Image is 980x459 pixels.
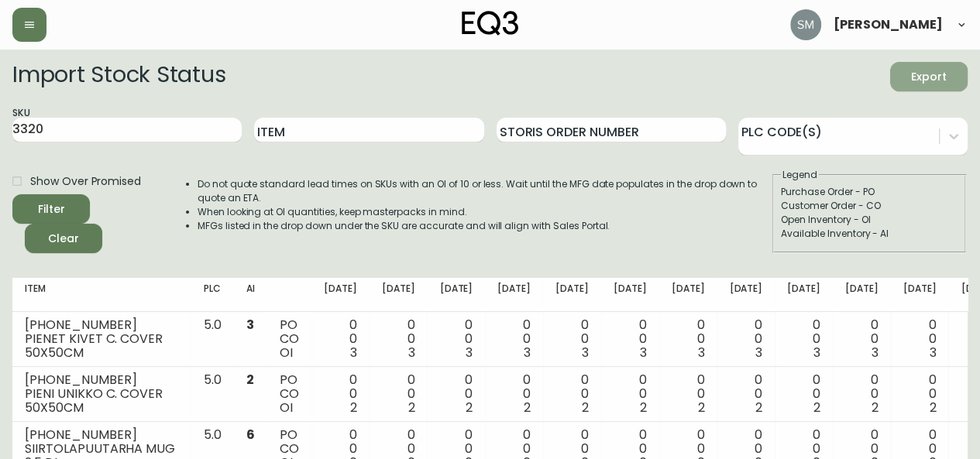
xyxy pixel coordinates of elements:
span: 3 [350,344,357,361]
th: [DATE] [775,278,833,312]
span: 2 [524,399,531,416]
img: logo [462,11,519,36]
span: Clear [37,229,90,248]
span: 6 [246,426,255,444]
th: [DATE] [659,278,717,312]
span: 3 [813,344,820,361]
span: 2 [929,399,936,416]
span: [PERSON_NAME] [834,19,943,31]
div: PO CO [280,373,299,415]
th: Item [12,278,191,312]
th: [DATE] [485,278,543,312]
td: 5.0 [191,367,234,422]
span: 3 [524,344,531,361]
th: [DATE] [543,278,601,312]
span: 2 [408,399,415,416]
span: 2 [697,399,704,416]
div: 0 0 [903,318,937,360]
div: 0 0 [324,318,357,360]
div: [PHONE_NUMBER] [25,428,179,442]
div: PIENI UNIKKO C. COVER 50X50CM [25,387,179,415]
span: Export [903,67,955,87]
div: [PHONE_NUMBER] [25,318,179,332]
div: 0 0 [787,318,820,360]
span: 2 [466,399,473,416]
div: 0 0 [497,373,531,415]
span: 3 [408,344,415,361]
div: 0 0 [555,373,589,415]
th: [DATE] [370,278,428,312]
div: 0 0 [439,373,473,415]
th: [DATE] [427,278,485,312]
div: 0 0 [614,318,647,360]
li: Do not quote standard lead times on SKUs with an OI of 10 or less. Wait until the MFG date popula... [198,177,771,205]
span: 3 [872,344,879,361]
div: 0 0 [324,373,357,415]
span: 3 [697,344,704,361]
span: Show Over Promised [30,173,141,190]
span: 2 [755,399,762,416]
th: [DATE] [311,278,370,312]
span: 3 [929,344,936,361]
li: When looking at OI quantities, keep masterpacks in mind. [198,205,771,219]
div: PIENET KIVET C. COVER 50X50CM [25,332,179,360]
div: 0 0 [382,373,415,415]
th: PLC [191,278,234,312]
div: 0 0 [787,373,820,415]
div: 0 0 [672,318,705,360]
th: [DATE] [833,278,891,312]
button: Filter [12,194,90,224]
div: PO CO [280,318,299,360]
span: 3 [640,344,647,361]
div: Available Inventory - AI [781,227,958,241]
th: AI [234,278,267,312]
span: 2 [582,399,589,416]
span: 2 [350,399,357,416]
button: Export [890,62,968,91]
span: 3 [246,316,254,334]
div: 0 0 [497,318,531,360]
div: Customer Order - CO [781,199,958,213]
span: 3 [755,344,762,361]
div: 0 0 [729,318,762,360]
li: MFGs listed in the drop down under the SKU are accurate and will align with Sales Portal. [198,219,771,233]
span: 2 [640,399,647,416]
span: 3 [582,344,589,361]
div: Purchase Order - PO [781,185,958,199]
div: 0 0 [439,318,473,360]
div: 0 0 [845,318,879,360]
th: [DATE] [717,278,775,312]
span: 2 [872,399,879,416]
div: [PHONE_NUMBER] [25,373,179,387]
th: [DATE] [891,278,949,312]
span: 2 [246,371,254,389]
h2: Import Stock Status [12,62,225,91]
th: [DATE] [601,278,659,312]
div: 0 0 [903,373,937,415]
div: 0 0 [845,373,879,415]
button: Clear [25,224,102,253]
div: 0 0 [555,318,589,360]
span: 2 [813,399,820,416]
span: OI [280,344,293,361]
legend: Legend [781,168,819,182]
div: 0 0 [672,373,705,415]
div: Open Inventory - OI [781,213,958,227]
div: 0 0 [614,373,647,415]
div: 0 0 [729,373,762,415]
div: 0 0 [382,318,415,360]
span: 3 [466,344,473,361]
img: 5baa0ca04850d275da408b8f6b98bad5 [790,9,821,40]
td: 5.0 [191,312,234,367]
span: OI [280,399,293,416]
